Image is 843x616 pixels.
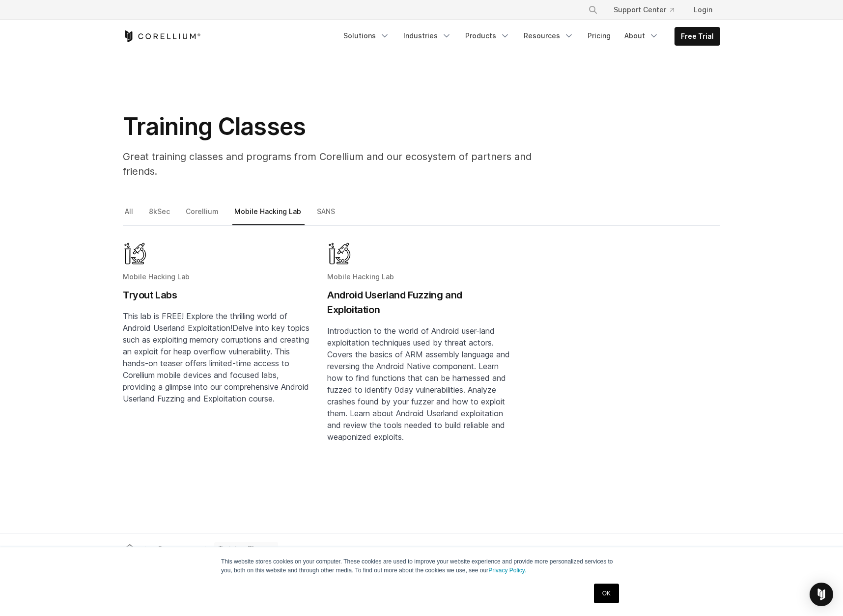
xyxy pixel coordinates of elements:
a: Support Center [606,1,682,19]
a: Industries [397,27,457,45]
p: This website stores cookies on your computer. These cookies are used to improve your website expe... [221,557,622,575]
a: 8kSec [147,205,173,226]
a: Corellium [184,205,222,226]
div: Open Intercom Messenger [810,583,833,606]
a: Privacy Policy. [488,567,526,574]
a: About [618,27,665,45]
h2: Android Userland Fuzzing and Exploitation [327,288,516,317]
a: Login [686,1,720,19]
a: Corellium home [121,542,139,556]
a: Pricing [582,27,617,45]
img: Mobile Hacking Lab - Graphic Only [327,241,352,266]
div: Resources [154,544,198,554]
a: All [123,205,137,226]
a: Free Trial [675,27,720,45]
button: Search [584,1,602,19]
span: Mobile Hacking Lab [327,272,394,281]
a: Mobile Hacking Lab [232,205,305,226]
div: Navigation Menu [337,27,720,46]
a: Blog post summary: Android Userland Fuzzing and Exploitation [327,241,516,486]
img: Mobile Hacking Lab - Graphic Only [123,241,147,266]
a: Solutions [337,27,395,45]
a: OK [594,584,619,603]
span: Mobile Hacking Lab [123,272,190,281]
a: Blog post summary: Tryout Labs [123,241,311,486]
h2: Tryout Labs [123,288,311,302]
span: Delve into key topics such as exploiting memory corruptions and creating an exploit for heap over... [123,323,309,403]
span: Resources [154,543,198,555]
h1: Training Classes [123,112,565,141]
a: Products [459,27,516,45]
p: Great training classes and programs from Corellium and our ecosystem of partners and friends. [123,149,565,179]
span: This lab is FREE! Explore the thrilling world of Android Userland Exploitation! [123,311,287,333]
a: Corellium Home [123,30,201,42]
a: Resources [518,27,580,45]
div: Navigation Menu [576,1,720,19]
span: Introduction to the world of Android user-land exploitation techniques used by threat actors. Cov... [327,326,510,442]
a: SANS [315,205,338,226]
span: Training Classes [214,542,278,556]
